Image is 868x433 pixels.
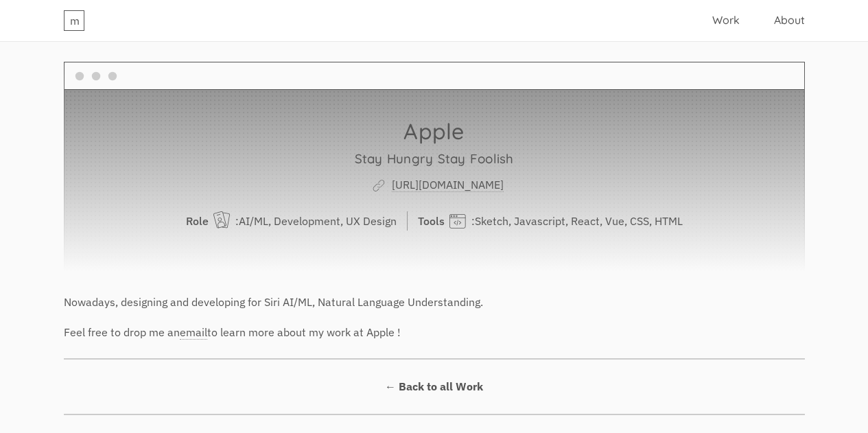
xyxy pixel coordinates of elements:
a: m [64,10,84,31]
p: : AI/ML, Development, UX Design [186,211,408,231]
span: Tools [418,214,445,228]
a: ← Back to all Work [385,377,483,397]
a: About [774,13,805,27]
p: Nowadays, designing and developing for Siri AI/ML, Natural Language Understanding. [64,292,805,312]
a: Work [712,13,740,27]
p: : Sketch, Javascript, React, Vue, CSS, HTML [418,211,683,231]
a: email [180,325,207,340]
a: [URL][DOMAIN_NAME] [392,178,504,192]
h3: Stay Hungry Stay Foolish [71,149,797,168]
p: Feel free to drop me an to learn more about my work at Apple ! [64,323,805,342]
h1: Apple [71,121,797,141]
span: Role [186,214,209,228]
